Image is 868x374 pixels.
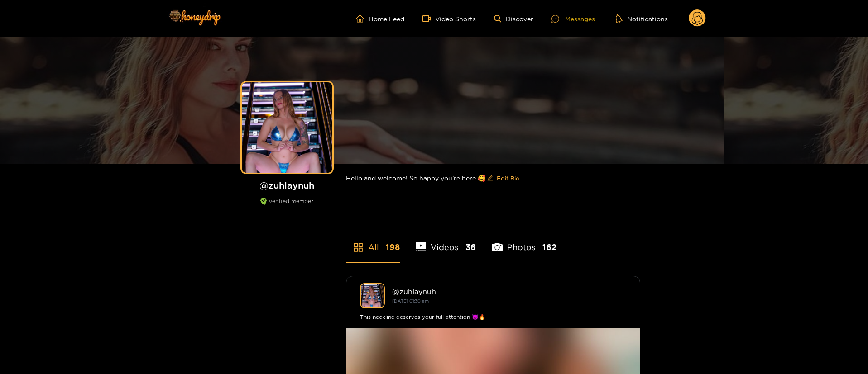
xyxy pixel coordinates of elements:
span: home [356,14,369,23]
img: zuhlaynuh [360,283,385,308]
span: 198 [386,241,400,253]
a: Video Shorts [422,14,476,23]
span: edit [487,175,493,182]
div: verified member [237,198,337,214]
a: Home Feed [356,14,404,23]
span: Edit Bio [497,174,519,183]
span: 36 [465,241,476,253]
div: Hello and welcome! So happy you’re here 🥰 [346,164,640,193]
div: Messages [551,14,595,24]
button: Notifications [613,14,671,23]
div: @ zuhlaynuh [392,287,626,295]
a: Discover [494,15,533,23]
li: Videos [416,221,476,262]
h1: @ zuhlaynuh [237,180,337,191]
button: editEdit Bio [485,171,521,185]
span: 162 [542,241,556,253]
span: appstore [353,242,364,253]
li: All [346,221,400,262]
div: This neckline deserves your full attention 😈🔥 [360,312,626,322]
li: Photos [492,221,556,262]
small: [DATE] 01:30 am [392,298,429,303]
span: video-camera [422,14,435,23]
